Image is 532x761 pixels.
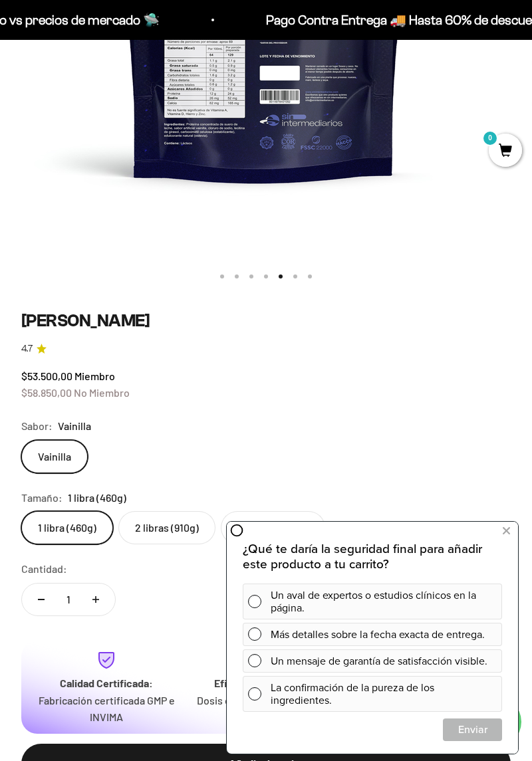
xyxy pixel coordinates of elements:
legend: Sabor: [21,417,53,435]
span: Vainilla [58,417,91,435]
legend: Tamaño: [21,489,63,506]
iframe: zigpoll-iframe [227,520,518,754]
strong: Eficacia Comprobada: [214,677,318,689]
label: Cantidad: [21,560,67,578]
span: No Miembro [74,386,130,399]
p: Fabricación certificada GMP e INVIMA [37,692,176,726]
a: 4.74.7 de 5.0 estrellas [21,342,511,356]
button: Reducir cantidad [22,584,61,615]
strong: Calidad Certificada: [60,677,153,689]
button: Aumentar cantidad [76,584,115,615]
mark: 0 [482,130,498,146]
span: $58.850,00 [21,386,72,399]
p: Dosis clínicas para resultados máximos [197,692,335,726]
a: 0 [489,144,522,159]
span: $53.500,00 [21,370,72,382]
span: Miembro [74,370,115,382]
span: 4.7 [21,342,33,356]
h1: [PERSON_NAME] [21,310,511,331]
span: 1 libra (460g) [68,489,126,506]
